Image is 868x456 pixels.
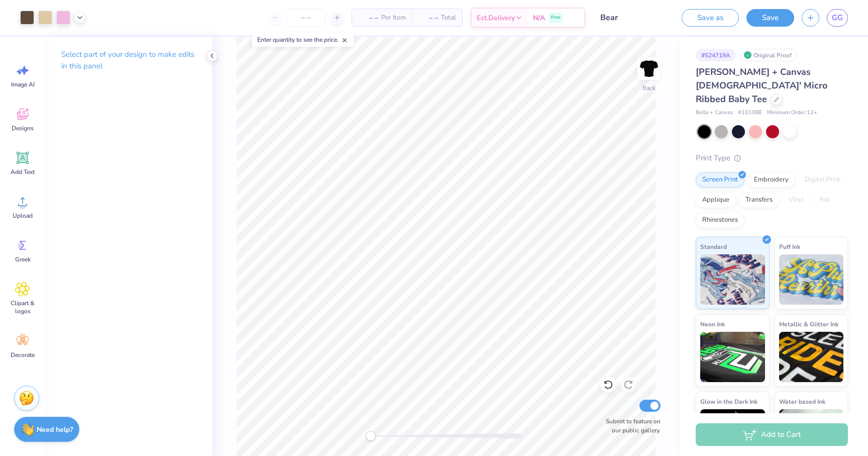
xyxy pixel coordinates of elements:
div: # 524719A [696,49,736,61]
div: Accessibility label [366,431,376,441]
img: Back [639,58,659,78]
button: Save as [682,9,739,27]
div: Transfers [739,193,779,208]
span: Standard [700,241,727,252]
span: – – [418,13,438,23]
span: Metallic & Glitter Ink [779,319,838,329]
span: GG [832,12,843,24]
input: Untitled Design [593,8,667,28]
div: Rhinestones [696,213,744,228]
img: Neon Ink [700,332,765,382]
span: Image AI [11,80,35,88]
span: # 1010BE [738,109,762,117]
div: Vinyl [782,193,810,208]
span: Water based Ink [779,396,825,407]
span: Decorate [11,351,35,359]
img: Puff Ink [779,254,844,305]
div: Foil [813,193,837,208]
span: Est. Delivery [477,13,515,23]
span: Neon Ink [700,319,725,329]
div: Enter quantity to see the price. [252,33,354,47]
a: GG [827,9,848,27]
button: Save [746,9,794,27]
strong: Need help? [37,425,73,434]
img: Standard [700,254,765,305]
span: Bella + Canvas [696,109,733,117]
p: Select part of your design to make edits in this panel [61,49,196,72]
span: Clipart & logos [6,299,39,315]
span: Designs [12,124,34,132]
span: Add Text [11,168,35,176]
div: Digital Print [798,172,847,188]
span: N/A [533,13,545,23]
span: Free [551,14,561,21]
div: Back [642,83,656,93]
img: Metallic & Glitter Ink [779,332,844,382]
div: Embroidery [747,172,795,188]
span: [PERSON_NAME] + Canvas [DEMOGRAPHIC_DATA]' Micro Ribbed Baby Tee [696,66,827,105]
div: Print Type [696,152,848,164]
span: Total [441,13,456,23]
span: Minimum Order: 12 + [767,109,817,117]
span: Greek [15,255,31,263]
span: Per Item [381,13,406,23]
span: Upload [13,212,33,220]
label: Submit to feature on our public gallery. [600,417,661,435]
input: – – [286,9,325,27]
div: Original Proof [741,49,797,61]
span: Puff Ink [779,241,800,252]
div: Applique [696,193,736,208]
span: Glow in the Dark Ink [700,396,757,407]
div: Screen Print [696,172,744,188]
span: – – [358,13,378,23]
